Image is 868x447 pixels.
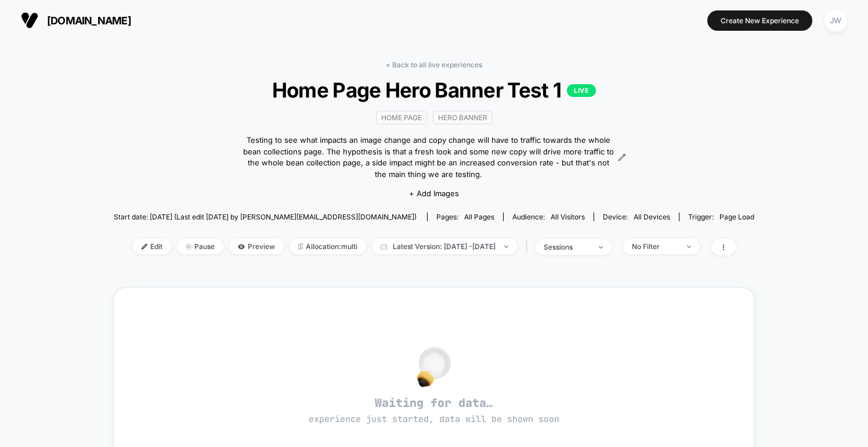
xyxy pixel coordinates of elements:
[523,239,535,255] span: |
[464,212,494,221] span: all pages
[544,243,590,251] div: sessions
[290,239,366,254] span: Allocation: multi
[719,212,754,221] span: Page Load
[372,239,517,254] span: Latest Version: [DATE] - [DATE]
[242,135,615,180] span: Testing to see what impacts an image change and copy change will have to traffic towards the whol...
[186,244,191,250] img: end
[47,15,131,27] span: [DOMAIN_NAME]
[146,78,722,102] span: Home Page Hero Banner Test 1
[142,244,147,250] img: edit
[436,212,494,221] div: Pages:
[309,413,559,425] span: experience just started, data will be shown soon
[567,84,596,97] p: LIVE
[114,212,417,221] span: Start date: [DATE] (Last edit [DATE] by [PERSON_NAME][EMAIL_ADDRESS][DOMAIN_NAME])
[229,239,284,254] span: Preview
[177,239,223,254] span: Pause
[688,212,754,221] div: Trigger:
[409,189,459,198] span: + Add Images
[599,246,603,248] img: end
[634,212,670,221] span: all devices
[594,212,679,221] span: Device:
[298,243,303,250] img: rebalance
[821,9,851,33] button: JW
[135,395,733,426] span: Waiting for data…
[376,111,427,124] span: home page
[687,246,691,248] img: end
[504,246,508,248] img: end
[824,9,847,32] div: JW
[133,239,171,254] span: Edit
[433,111,493,124] span: hero banner
[386,60,482,69] a: < Back to all live experiences
[512,212,585,221] div: Audience:
[551,212,585,221] span: All Visitors
[381,244,387,250] img: calendar
[707,10,812,31] button: Create New Experience
[21,12,38,29] img: Visually logo
[632,242,678,251] div: No Filter
[417,347,451,387] img: no_data
[17,11,135,30] button: [DOMAIN_NAME]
